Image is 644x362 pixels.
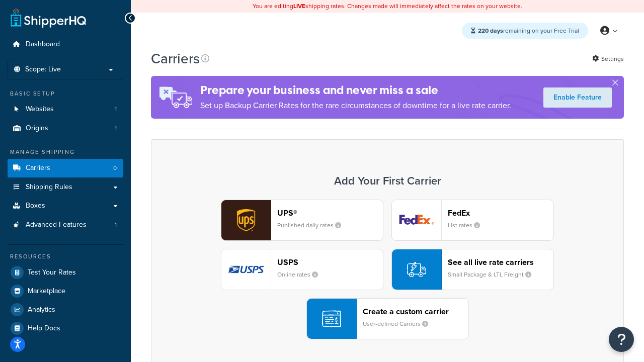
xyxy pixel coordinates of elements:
[8,301,123,319] a: Analytics
[26,202,45,210] span: Boxes
[28,268,76,277] span: Test Your Rates
[277,270,326,279] small: Online rates
[8,89,123,98] div: Basic Setup
[151,49,200,68] h1: Carriers
[8,252,123,261] div: Resources
[8,159,123,177] li: Carriers
[448,257,553,267] header: See all live rate carriers
[462,23,588,39] div: remaining on your Free Trial
[8,216,123,234] a: Advanced Features 1
[26,183,72,192] span: Shipping Rules
[162,175,613,187] h3: Add Your First Carrier
[8,100,123,119] a: Websites 1
[28,287,65,296] span: Marketplace
[391,200,554,241] button: fedEx logoFedExList rates
[448,208,553,218] header: FedEx
[221,200,383,241] button: ups logoUPS®Published daily rates
[8,100,123,119] li: Websites
[8,197,123,215] a: Boxes
[478,26,503,35] strong: 220 days
[392,200,441,240] img: fedEx logo
[448,270,539,279] small: Small Package & LTL Freight
[115,221,117,229] span: 1
[8,216,123,234] li: Advanced Features
[407,260,426,279] img: icon-carrier-liverate-becf4550.svg
[322,309,341,328] img: icon-carrier-custom-c93b8a24.svg
[26,124,48,133] span: Origins
[306,298,469,339] button: Create a custom carrierUser-defined Carriers
[221,249,383,290] button: usps logoUSPSOnline rates
[200,99,511,113] p: Set up Backup Carrier Rates for the rare circumstances of downtime for a live rate carrier.
[8,178,123,197] a: Shipping Rules
[8,319,123,337] a: Help Docs
[363,319,436,328] small: User-defined Carriers
[26,105,54,114] span: Websites
[25,65,61,74] span: Scope: Live
[8,159,123,177] a: Carriers 0
[277,208,383,218] header: UPS®
[8,148,123,156] div: Manage Shipping
[8,282,123,300] a: Marketplace
[221,249,271,290] img: usps logo
[26,164,50,172] span: Carriers
[200,82,511,99] h4: Prepare your business and never miss a sale
[28,306,55,314] span: Analytics
[277,221,349,230] small: Published daily rates
[277,257,383,267] header: USPS
[11,8,86,28] a: ShipperHQ Home
[151,76,200,119] img: ad-rules-rateshop-fe6ec290ccb7230408bd80ed9643f0289d75e0ffd9eb532fc0e269fcd187b520.png
[8,119,123,138] a: Origins 1
[26,221,87,229] span: Advanced Features
[363,307,468,316] header: Create a custom carrier
[113,164,117,172] span: 0
[448,221,488,230] small: List rates
[221,200,271,240] img: ups logo
[543,87,612,108] a: Enable Feature
[8,119,123,138] li: Origins
[8,263,123,282] a: Test Your Rates
[28,324,60,333] span: Help Docs
[115,105,117,114] span: 1
[293,2,305,11] b: LIVE
[115,124,117,133] span: 1
[609,327,634,352] button: Open Resource Center
[26,40,60,49] span: Dashboard
[592,52,624,66] a: Settings
[391,249,554,290] button: See all live rate carriersSmall Package & LTL Freight
[8,35,123,54] a: Dashboard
